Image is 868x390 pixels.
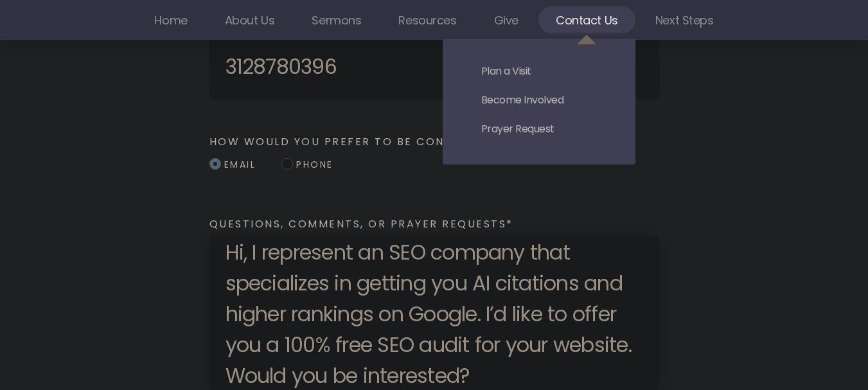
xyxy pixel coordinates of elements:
a: Prayer Request [465,118,571,139]
label: Questions, comments, or prayer requests [209,216,659,232]
span: Email [221,158,256,171]
a: Plan a Visit [465,60,547,81]
a: Next Steps [638,6,731,33]
a: Give [477,6,536,33]
a: Become Involved [465,89,580,110]
span: Phone [293,158,333,171]
a: Home [137,6,204,33]
label: How would you prefer to be contacted? [209,134,659,150]
a: Sermons [294,6,378,33]
a: About Us [208,6,292,33]
a: Contact Us [538,6,635,33]
a: Resources [381,6,474,33]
